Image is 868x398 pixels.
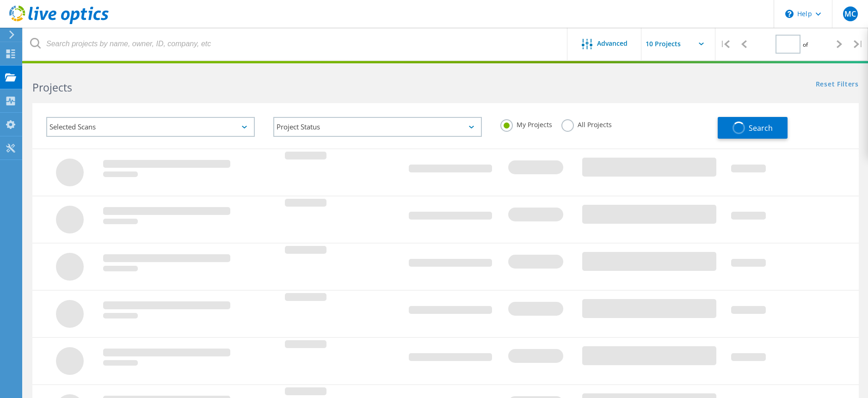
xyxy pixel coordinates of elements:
[46,117,255,137] div: Selected Scans
[718,117,788,139] button: Search
[849,28,868,61] div: |
[844,10,856,18] span: MC
[816,81,859,89] a: Reset Filters
[500,119,552,128] label: My Projects
[715,28,734,61] div: |
[23,28,568,60] input: Search projects by name, owner, ID, company, etc
[561,119,612,128] label: All Projects
[749,123,773,133] span: Search
[785,10,794,18] svg: \n
[597,40,628,47] span: Advanced
[9,19,109,26] a: Live Optics Dashboard
[273,117,482,137] div: Project Status
[32,80,72,95] b: Projects
[803,41,808,49] span: of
